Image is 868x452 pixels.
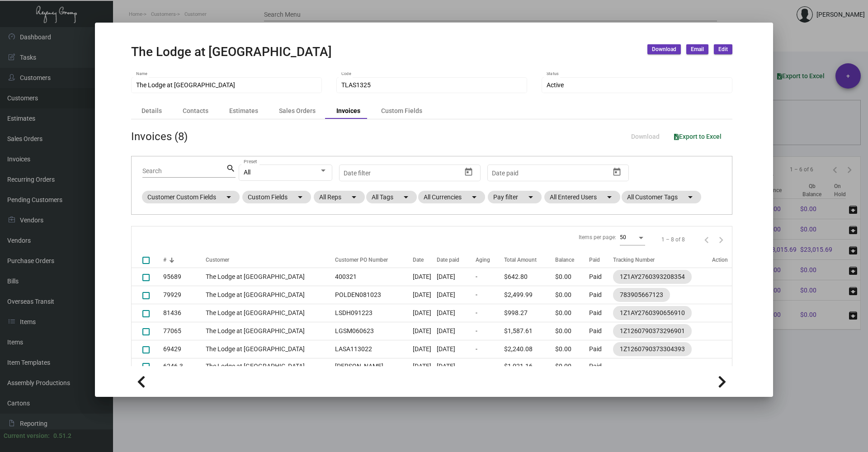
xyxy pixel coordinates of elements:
[620,308,685,318] div: 1Z1AY2760390656910
[620,234,626,240] span: 50
[131,44,332,60] h2: The Lodge at [GEOGRAPHIC_DATA]
[437,322,476,340] td: [DATE]
[691,46,704,53] span: Email
[589,322,613,340] td: Paid
[330,304,413,322] td: LSDH091223
[504,268,555,286] td: $642.80
[674,133,722,140] span: Export to Excel
[555,322,589,340] td: $0.00
[163,358,206,374] td: 6246-3
[712,252,732,268] th: Action
[667,128,729,145] button: Export to Excel
[492,169,520,177] input: Start date
[555,358,589,374] td: $0.00
[589,256,613,264] div: Paid
[163,268,206,286] td: 95689
[504,256,555,264] div: Total Amount
[413,340,437,358] td: [DATE]
[469,192,480,202] mat-icon: arrow_drop_down
[437,256,476,264] div: Date paid
[620,326,685,336] div: 1Z1260790373296901
[714,232,728,247] button: Next page
[437,358,476,374] td: [DATE]
[413,256,437,264] div: Date
[609,165,624,179] button: Open calendar
[544,191,620,203] mat-chip: All Entered Users
[476,256,504,264] div: Aging
[366,191,417,203] mat-chip: All Tags
[206,268,330,286] td: The Lodge at [GEOGRAPHIC_DATA]
[229,106,258,116] div: Estimates
[613,256,655,264] div: Tracking Number
[555,286,589,304] td: $0.00
[624,128,667,145] button: Download
[461,165,476,179] button: Open calendar
[163,322,206,340] td: 77065
[223,192,234,202] mat-icon: arrow_drop_down
[413,256,424,264] div: Date
[142,106,162,116] div: Details
[620,235,645,241] mat-select: Items per page:
[589,256,600,264] div: Paid
[685,192,696,202] mat-icon: arrow_drop_down
[437,256,459,264] div: Date paid
[589,358,613,374] td: Paid
[504,286,555,304] td: $2,499.99
[555,256,574,264] div: Balance
[295,192,306,202] mat-icon: arrow_drop_down
[622,191,701,203] mat-chip: All Customer Tags
[163,256,166,264] div: #
[163,340,206,358] td: 69429
[330,358,413,374] td: [PERSON_NAME]
[476,304,504,322] td: -
[4,431,50,441] div: Current version:
[579,233,616,241] div: Items per page:
[349,192,359,202] mat-icon: arrow_drop_down
[413,322,437,340] td: [DATE]
[555,256,589,264] div: Balance
[437,340,476,358] td: [DATE]
[401,192,411,202] mat-icon: arrow_drop_down
[206,340,330,358] td: The Lodge at [GEOGRAPHIC_DATA]
[163,304,206,322] td: 81436
[206,256,229,264] div: Customer
[504,256,537,264] div: Total Amount
[226,163,236,174] mat-icon: search
[413,286,437,304] td: [DATE]
[631,133,660,140] span: Download
[476,256,490,264] div: Aging
[131,128,188,145] div: Invoices (8)
[314,191,365,203] mat-chip: All Reps
[476,358,504,374] td: -
[344,169,372,177] input: Start date
[661,235,685,244] div: 1 – 8 of 8
[206,304,330,322] td: The Lodge at [GEOGRAPHIC_DATA]
[206,256,330,264] div: Customer
[379,169,436,177] input: End date
[476,268,504,286] td: -
[413,268,437,286] td: [DATE]
[504,340,555,358] td: $2,240.08
[589,304,613,322] td: Paid
[686,44,708,54] button: Email
[206,358,330,374] td: The Lodge at [GEOGRAPHIC_DATA]
[589,340,613,358] td: Paid
[589,268,613,286] td: Paid
[652,46,676,53] span: Download
[620,344,685,354] div: 1Z1260790373304393
[330,322,413,340] td: LGSM060623
[142,191,240,203] mat-chip: Customer Custom Fields
[714,44,732,54] button: Edit
[504,304,555,322] td: $998.27
[547,81,564,89] span: Active
[437,304,476,322] td: [DATE]
[555,340,589,358] td: $0.00
[244,169,250,176] span: All
[330,286,413,304] td: POLDEN081023
[418,191,485,203] mat-chip: All Currencies
[279,106,316,116] div: Sales Orders
[413,304,437,322] td: [DATE]
[613,256,712,264] div: Tracking Number
[163,256,206,264] div: #
[53,431,71,441] div: 0.51.2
